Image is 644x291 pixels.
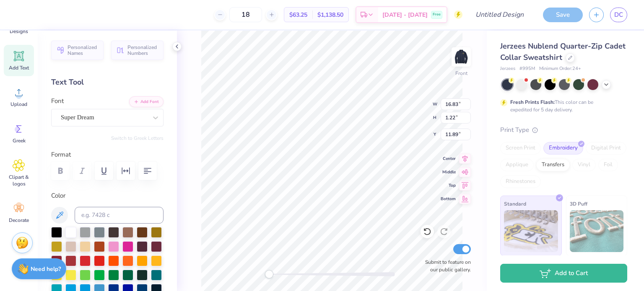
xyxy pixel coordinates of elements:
span: Free [433,12,441,18]
span: Minimum Order: 24 + [539,65,581,72]
span: Center [441,155,456,162]
span: Middle [441,169,456,175]
label: Font [51,96,64,106]
div: Vinyl [572,159,596,171]
div: Foil [598,159,618,171]
button: Switch to Greek Letters [111,135,164,142]
span: Personalized Numbers [127,44,158,56]
div: Accessibility label [265,270,273,278]
span: Add Text [9,64,29,71]
strong: Fresh Prints Flash: [510,99,555,106]
label: Color [51,191,164,201]
span: $1,138.50 [317,10,343,19]
label: Submit to feature on our public gallery. [421,258,471,273]
div: Front [455,70,467,77]
button: Add to Cart [500,264,627,283]
span: Jerzees [500,65,515,72]
span: $63.25 [289,10,307,19]
span: Designs [10,28,28,35]
span: Top [441,182,456,189]
strong: Need help? [31,265,61,273]
span: # 995M [519,65,535,72]
input: – – [229,7,262,22]
button: Personalized Names [51,41,104,60]
span: [DATE] - [DATE] [382,10,428,19]
div: Screen Print [500,142,541,155]
input: e.g. 7428 c [75,207,164,224]
div: Applique [500,159,534,171]
div: Print Type [500,125,627,135]
label: Format [51,150,164,160]
div: This color can be expedited for 5 day delivery. [510,98,613,113]
span: Bottom [441,196,456,202]
span: Upload [10,101,27,108]
div: Transfers [536,159,570,171]
img: 3D Puff [570,210,624,252]
a: DC [610,8,627,22]
span: Jerzees Nublend Quarter-Zip Cadet Collar Sweatshirt [500,41,626,62]
span: Standard [504,199,526,208]
img: Standard [504,210,558,252]
span: Clipart & logos [5,174,33,187]
div: Text Tool [51,77,164,88]
button: Personalized Numbers [111,41,164,60]
span: Personalized Names [68,44,99,56]
img: Front [453,49,470,65]
div: Embroidery [543,142,583,155]
div: Digital Print [586,142,626,155]
div: Rhinestones [500,175,541,188]
input: Untitled Design [469,6,530,23]
span: Greek [13,137,26,144]
span: 3D Puff [570,199,587,208]
span: DC [614,10,623,20]
button: Add Font [129,96,164,107]
span: Decorate [9,217,29,224]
